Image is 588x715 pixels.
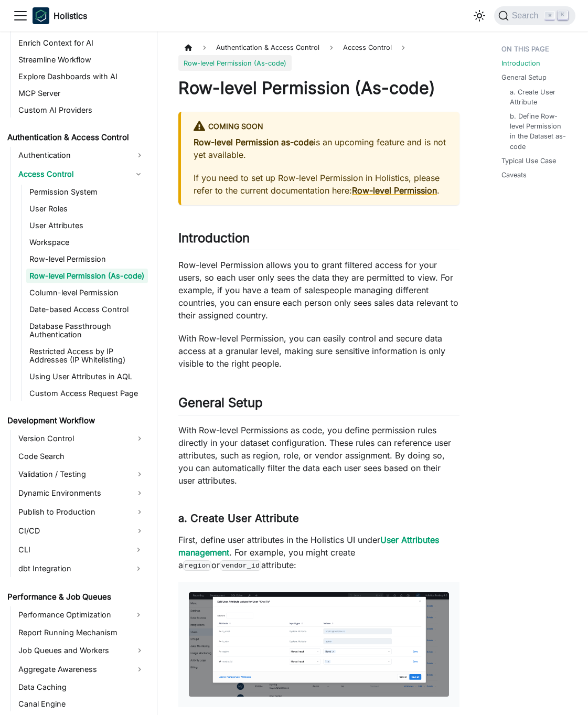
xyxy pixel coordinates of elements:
a: Custom AI Providers [15,103,148,118]
a: Using User Attributes in AQL [26,369,148,384]
button: Expand sidebar category 'CLI' [129,541,148,558]
a: Column-level Permission [26,285,148,300]
a: Job Queues and Workers [15,642,148,659]
a: b. Define Row-level Permission in the Dataset as-code [510,111,567,152]
a: Permission System [26,185,148,199]
p: is an upcoming feature and is not yet available. [194,136,447,161]
img: User Attributes management [189,592,449,697]
a: Dynamic Environments [15,485,148,501]
a: Caveats [501,170,527,180]
a: Typical Use Case [501,156,556,166]
a: User Attributes management [178,535,439,558]
a: User Roles [26,201,148,216]
span: Search [509,11,545,20]
a: General Setup [501,72,547,82]
kbd: ⌘ [544,11,555,20]
a: Performance Optimization [15,606,129,623]
a: HolisticsHolistics [33,7,87,24]
p: Row-level Permission allows you to grant filtered access for your users, so each user only sees t... [178,259,459,322]
a: Workspace [26,235,148,250]
a: Restricted Access by IP Addresses (IP Whitelisting) [26,344,148,367]
strong: Row-level Permission as-code [194,137,314,147]
a: Aggregate Awareness [15,661,148,678]
a: a. Create User Attribute [510,87,567,107]
span: Access Control [343,44,392,51]
a: Performance & Job Queues [4,590,148,604]
h1: Row-level Permission (As-code) [178,78,459,99]
a: Row-level Permission [352,185,437,196]
a: Publish to Production [15,504,148,520]
a: Row-level Permission (As-code) [26,269,148,283]
button: Collapse sidebar category 'Access Control' [129,166,148,183]
code: region [183,560,211,571]
a: Row-level Permission [26,252,148,266]
a: dbt Integration [15,560,129,577]
button: Expand sidebar category 'Performance Optimization' [129,606,148,623]
a: Enrich Context for AI [15,36,148,50]
a: Authentication [15,147,148,164]
p: With ​Row-level Permissions as code, you define permission rules directly in your dataset configu... [178,424,459,487]
img: Holistics [33,7,49,24]
p: If you need to set up Row-level Permission in Holistics, please refer to the current documentatio... [194,172,447,197]
a: Data Caching [15,680,148,695]
a: Introduction [501,58,540,68]
a: Report Running Mechanism [15,625,148,640]
button: Expand sidebar category 'dbt Integration' [129,560,148,577]
kbd: K [558,10,568,20]
a: Code Search [15,449,148,464]
a: Development Workflow [4,413,148,428]
a: Canal Engine [15,697,148,711]
code: vendor_id [220,560,261,571]
a: User Attributes [26,218,148,233]
a: Access Control [338,40,397,55]
a: Authentication & Access Control [4,130,148,145]
div: Coming Soon [194,120,447,134]
b: Holistics [54,9,87,22]
span: Authentication & Access Control [211,40,325,55]
a: Home page [178,40,198,55]
nav: Breadcrumbs [178,40,459,71]
a: Explore Dashboards with AI [15,69,148,84]
a: Streamline Workflow [15,52,148,67]
p: First, define user attributes in the Holistics UI under . For example, you might create a or attr... [178,533,459,571]
a: Custom Access Request Page [26,386,148,401]
a: MCP Server [15,86,148,101]
a: Date-based Access Control [26,302,148,317]
p: With Row-level Permission, you can easily control and secure data access at a granular level, mak... [178,332,459,370]
h2: Introduction [178,230,459,250]
h3: a. Create User Attribute [178,512,459,525]
button: Switch between dark and light mode (currently light mode) [471,7,488,24]
a: Database Passthrough Authentication [26,319,148,342]
h2: General Setup [178,395,459,415]
a: CI/CD [15,522,148,539]
span: Row-level Permission (As-code) [178,55,292,70]
a: Version Control [15,430,148,447]
a: Access Control [15,166,129,183]
button: Toggle navigation bar [13,8,28,24]
a: CLI [15,541,129,558]
a: Validation / Testing [15,466,148,483]
button: Search (Command+K) [494,6,575,25]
